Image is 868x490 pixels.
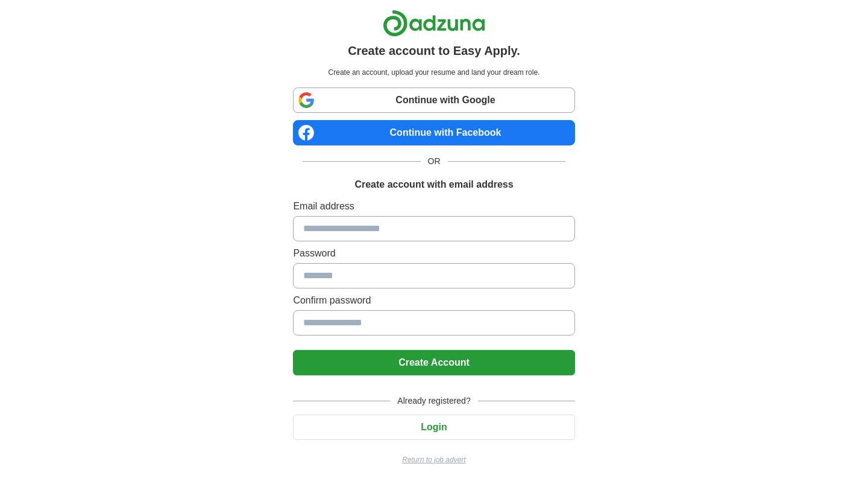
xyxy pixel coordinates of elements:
span: Already registered? [390,395,477,407]
p: Create an account, upload your resume and land your dream role. [295,67,572,78]
a: Return to job advert [293,454,574,465]
h1: Create account to Easy Apply. [348,42,520,60]
label: Email address [293,199,574,214]
h1: Create account with email address [354,177,513,192]
button: Login [293,415,574,440]
img: Adzuna logo [383,10,485,37]
a: Continue with Facebook [293,120,574,145]
span: OR [421,155,448,168]
button: Create Account [293,350,574,375]
label: Confirm password [293,293,574,308]
label: Password [293,246,574,261]
a: Login [293,422,574,432]
a: Continue with Google [293,87,574,113]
